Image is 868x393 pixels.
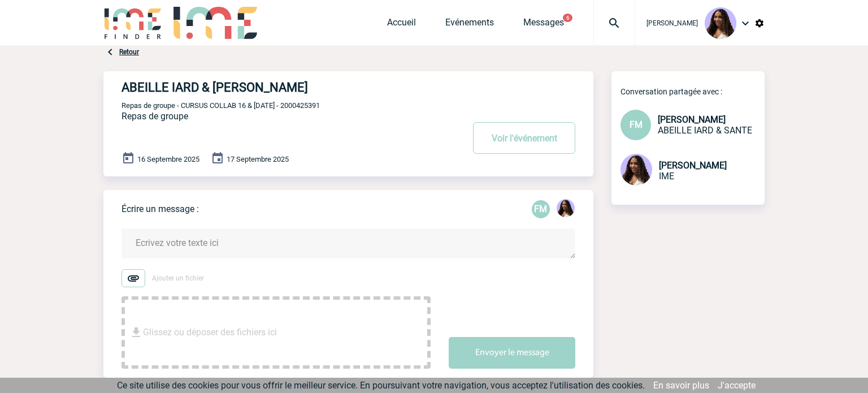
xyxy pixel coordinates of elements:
[121,80,429,94] h4: ABEILLE IARD & [PERSON_NAME]
[659,160,727,171] span: [PERSON_NAME]
[473,122,575,154] button: Voir l'événement
[630,119,643,130] span: FM
[129,326,143,339] img: file_download.svg
[119,48,139,56] a: Retour
[658,125,752,136] span: ABEILLE IARD & SANTE
[658,114,726,125] span: [PERSON_NAME]
[532,200,550,218] p: FM
[143,304,277,361] span: Glissez ou déposer des fichiers ici
[137,155,199,163] span: 16 Septembre 2025
[523,17,564,33] a: Messages
[445,17,494,33] a: Evénements
[387,17,416,33] a: Accueil
[121,204,199,214] p: Écrire un message :
[152,274,204,282] span: Ajouter un fichier
[557,199,575,219] div: Jessica NETO BOGALHO
[227,155,289,163] span: 17 Septembre 2025
[620,87,765,96] p: Conversation partagée avec :
[563,14,572,22] button: 6
[532,200,550,218] div: Florence MATHIEU
[121,111,188,122] span: Repas de groupe
[705,7,736,39] img: 131234-0.jpg
[557,199,575,217] img: 131234-0.jpg
[718,380,756,391] a: J'accepte
[659,171,674,182] span: IME
[103,7,162,39] img: IME-Finder
[653,380,709,391] a: En savoir plus
[449,337,575,369] button: Envoyer le message
[117,380,645,391] span: Ce site utilise des cookies pour vous offrir le meilleur service. En poursuivant votre navigation...
[646,19,698,27] span: [PERSON_NAME]
[121,101,320,110] span: Repas de groupe - CURSUS COLLAB 16 & [DATE] - 2000425391
[620,154,652,185] img: 131234-0.jpg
